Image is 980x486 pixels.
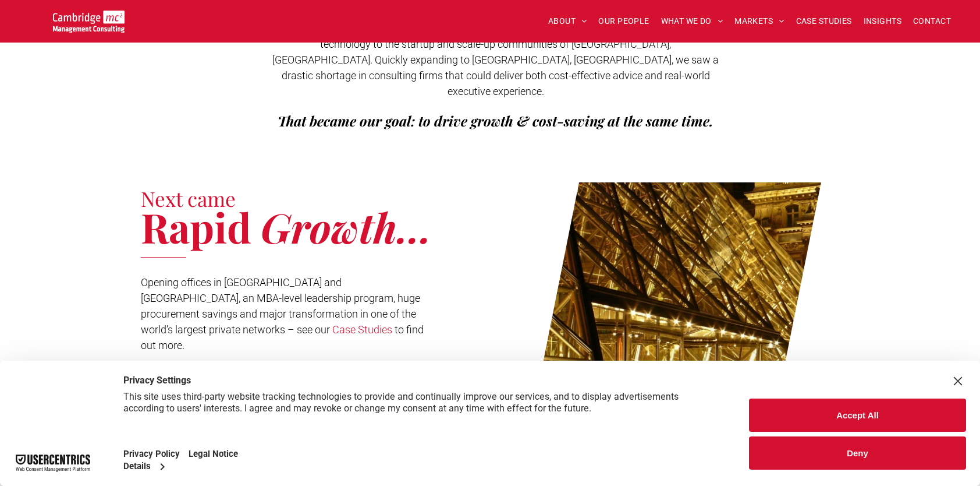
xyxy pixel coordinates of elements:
[500,182,839,485] a: Our Foundation | About | Cambridge Management Consulting
[907,12,957,30] a: CONTACT
[790,12,858,30] a: CASE STUDIES
[278,111,713,130] span: That became our goal: to drive growth & cost-saving at the same time.
[858,12,907,30] a: INSIGHTS
[729,12,790,30] a: MARKETS
[141,323,424,351] span: to find out more.
[53,10,125,33] img: Go to Homepage
[141,185,236,212] span: Next came
[542,12,593,30] a: ABOUT
[655,12,729,30] a: WHAT WE DO
[141,199,251,254] span: Rapid
[592,12,655,30] a: OUR PEOPLE
[141,276,420,336] span: Opening offices in [GEOGRAPHIC_DATA] and [GEOGRAPHIC_DATA], an MBA-level leadership program, huge...
[53,12,125,24] a: Your Business Transformed | Cambridge Management Consulting
[332,323,392,336] a: Case Studies
[272,22,719,97] span: We established Cambridge Management Consulting to bring years of experience in digital technology...
[261,199,432,254] span: Growth...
